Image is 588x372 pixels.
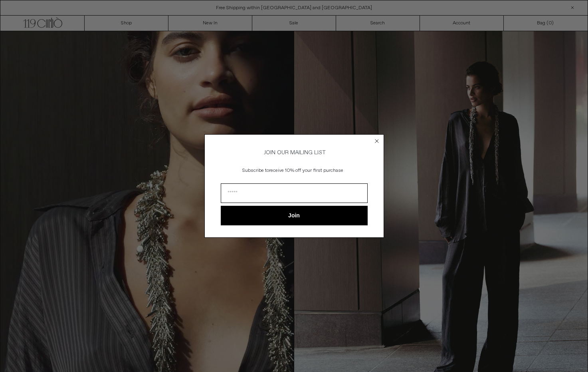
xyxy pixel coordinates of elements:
[263,149,326,156] span: JOIN OUR MAILING LIST
[242,167,269,174] span: Subscribe to
[269,167,343,174] span: receive 10% off your first purchase
[373,137,381,145] button: Close dialog
[221,183,368,203] input: Email
[221,206,368,225] button: Join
